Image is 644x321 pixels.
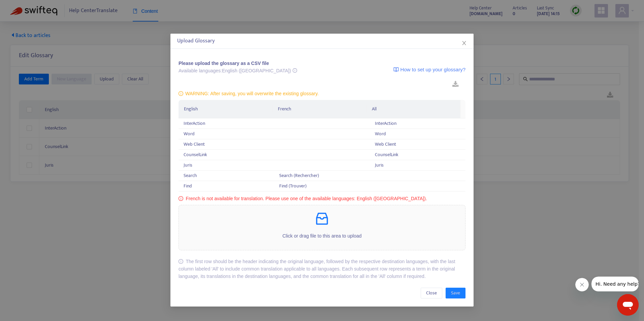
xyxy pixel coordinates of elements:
div: The first row should be the header indicating the original language, followed by the respective d... [179,258,465,280]
div: Web Client [184,141,269,148]
div: Available languages: English ([GEOGRAPHIC_DATA]) [179,67,297,74]
button: Close [460,39,468,47]
span: Close [426,289,437,297]
div: Search [184,172,269,179]
div: Web Client [375,141,460,148]
div: CounselLink [375,151,460,158]
div: Word [375,130,460,138]
div: Please upload the glossary as a CSV file [179,60,297,67]
iframe: Close message [575,278,589,291]
span: info-circle [179,259,183,264]
p: Click or drag file to this area to upload [179,232,465,240]
div: Find (Trouver) [279,182,365,190]
div: WARNING: After saving, you will overwrite the existing glossary. [179,90,465,97]
div: InterAction [375,120,460,127]
div: French is not available for translation. Please use one of the available languages: English ([GEO... [179,195,465,202]
div: Word [184,130,269,138]
button: Close [421,288,442,298]
div: Upload Glossary [177,37,467,45]
th: All [366,100,460,118]
div: Find [184,182,269,190]
span: info-circle [179,91,183,96]
th: English [179,100,272,118]
span: inbox [314,211,330,227]
iframe: Message from company [591,277,639,291]
img: image-link [393,67,399,72]
div: Search (Rechercher) [279,172,365,179]
span: info-circle [179,196,183,201]
span: close [461,40,467,46]
th: French [272,100,366,118]
iframe: Button to launch messaging window [617,294,639,316]
span: inboxClick or drag file to this area to upload [179,205,465,250]
span: How to set up your glossary? [400,66,465,74]
button: Save [446,288,465,298]
span: Hi. Need any help? [4,5,49,10]
a: How to set up your glossary? [393,60,465,79]
div: InterAction [184,120,269,127]
div: CounselLink [184,151,269,158]
div: Juris [375,162,460,169]
div: Juris [184,162,269,169]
